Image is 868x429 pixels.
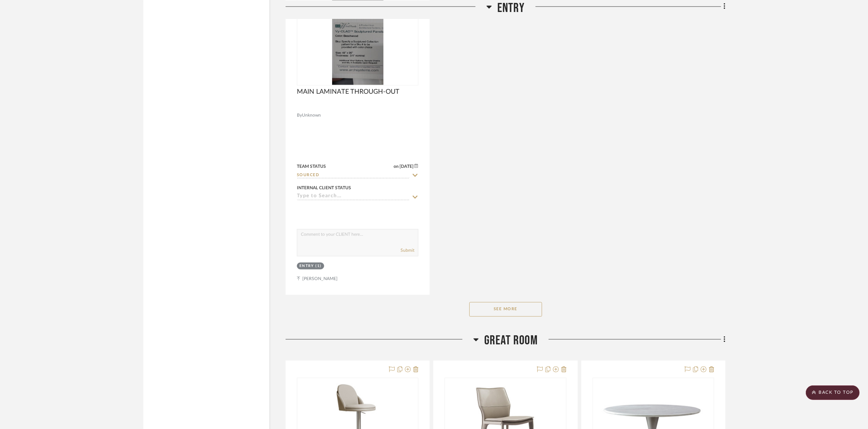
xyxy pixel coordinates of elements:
div: Internal Client Status [297,185,351,191]
span: Unknown [302,112,321,119]
scroll-to-top-button: BACK TO TOP [806,385,860,400]
div: (1) [316,264,322,269]
span: By [297,112,302,119]
button: See More [469,302,542,317]
span: [DATE] [399,164,414,169]
div: Team Status [297,163,326,170]
input: Type to Search… [297,194,410,201]
span: Great Room [484,333,538,349]
input: Type to Search… [297,172,410,179]
button: Submit [401,247,414,254]
span: MAIN LAMINATE THROUGH-OUT [297,88,399,96]
span: on [394,164,399,169]
div: ENTRY [299,264,314,269]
